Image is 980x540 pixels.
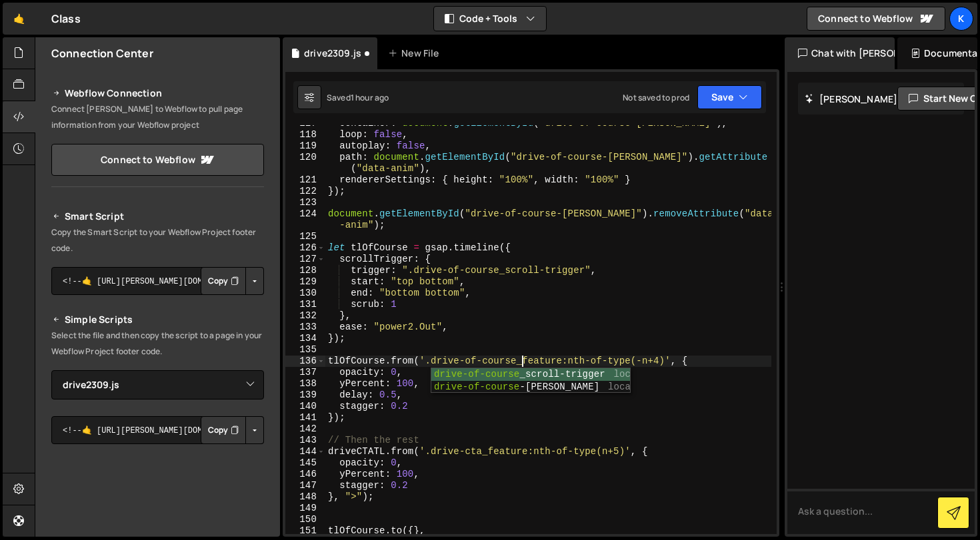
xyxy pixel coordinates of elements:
[897,37,977,69] div: Documentation
[285,140,325,152] div: 119
[51,224,264,256] p: Copy the Smart Script to your Webflow Project footer code.
[285,423,325,435] div: 142
[351,92,389,103] div: 1 hour ago
[807,7,945,31] a: Connect to Webflow
[285,231,325,242] div: 125
[51,101,264,133] p: Connect [PERSON_NAME] to Webflow to pull page information from your Webflow project
[285,503,325,514] div: 149
[285,480,325,491] div: 147
[285,197,325,208] div: 123
[51,208,264,224] h2: Smart Script
[51,144,264,176] a: Connect to Webflow
[805,93,897,105] h2: [PERSON_NAME]
[285,514,325,525] div: 150
[285,446,325,457] div: 144
[285,265,325,276] div: 128
[285,469,325,480] div: 146
[285,152,325,174] div: 120
[285,333,325,344] div: 134
[201,267,264,295] div: Button group with nested dropdown
[285,390,325,401] div: 139
[949,7,973,31] a: K
[285,412,325,423] div: 141
[285,525,325,537] div: 151
[285,276,325,288] div: 129
[388,47,444,60] div: New File
[285,310,325,322] div: 132
[51,267,264,295] textarea: <!--🤙 [URL][PERSON_NAME][DOMAIN_NAME]> <script>document.addEventListener("DOMContentLoaded", func...
[285,344,325,356] div: 135
[51,416,264,444] textarea: <!--🤙 [URL][PERSON_NAME][DOMAIN_NAME]> <script>document.addEventListener("DOMContentLoaded", func...
[285,491,325,503] div: 148
[285,129,325,140] div: 118
[285,435,325,446] div: 143
[201,416,246,444] button: Copy
[285,254,325,265] div: 127
[285,401,325,412] div: 140
[201,267,246,295] button: Copy
[327,92,389,103] div: Saved
[285,367,325,378] div: 137
[434,7,546,31] button: Code + Tools
[51,328,264,360] p: Select the file and then copy the script to a page in your Webflow Project footer code.
[51,11,81,27] div: Class
[623,92,689,103] div: Not saved to prod
[285,322,325,333] div: 133
[51,46,153,61] h2: Connection Center
[201,416,264,444] div: Button group with nested dropdown
[285,174,325,186] div: 121
[285,288,325,299] div: 130
[3,3,35,35] a: 🤙
[285,378,325,390] div: 138
[285,186,325,197] div: 122
[304,47,361,60] div: drive2309.js
[51,85,264,101] h2: Webflow Connection
[285,356,325,367] div: 136
[285,457,325,469] div: 145
[51,312,264,328] h2: Simple Scripts
[285,299,325,310] div: 131
[785,37,895,69] div: Chat with [PERSON_NAME]
[285,208,325,231] div: 124
[697,85,762,109] button: Save
[285,242,325,254] div: 126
